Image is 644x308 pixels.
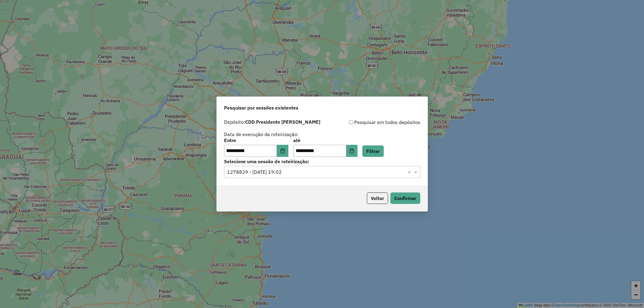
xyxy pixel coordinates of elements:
button: Choose Date [346,145,358,157]
button: Choose Date [277,145,288,157]
label: Entre [224,137,288,144]
span: Clear all [408,168,413,176]
label: Depósito: [224,118,320,125]
button: Filtrar [362,145,384,157]
strong: CDD Presidente [PERSON_NAME] [245,119,320,125]
span: Pesquisar por sessões existentes [224,104,298,111]
button: Confirmar [390,192,420,204]
label: Selecione uma sessão de roteirização: [224,158,420,165]
label: Data de execução da roteirização: [224,131,299,138]
label: até [293,137,357,144]
button: Voltar [367,192,388,204]
div: Pesquisar em todos depósitos [322,119,420,126]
